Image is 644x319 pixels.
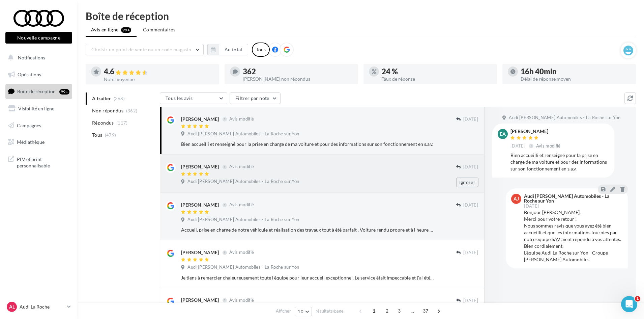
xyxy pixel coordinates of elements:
div: [PERSON_NAME] [181,163,219,170]
div: Note moyenne [104,77,214,82]
span: Audi [PERSON_NAME] Automobiles - La Roche sur Yon [187,217,299,223]
span: Choisir un point de vente ou un code magasin [91,47,191,52]
span: résultats/page [316,308,344,314]
a: Visibilité en ligne [4,102,74,116]
div: Tous [252,43,270,57]
span: (362) [126,108,138,113]
div: [PERSON_NAME] [510,129,562,134]
span: Avis modifié [229,116,254,122]
button: Tous les avis [160,92,227,104]
span: [DATE] [463,250,478,256]
a: PLV et print personnalisable [4,152,74,172]
span: EA [500,131,506,137]
span: Répondus [92,119,114,126]
div: Taux de réponse [382,77,492,81]
span: Non répondus [92,107,123,114]
a: Médiathèque [4,135,74,149]
button: Ignorer [456,178,478,187]
p: Audi La Roche [20,303,64,310]
button: Notifications [4,51,71,65]
span: AL [9,303,15,310]
span: (479) [105,132,116,138]
span: Audi [PERSON_NAME] Automobiles - La Roche sur Yon [187,131,299,137]
button: 10 [295,307,312,316]
a: Boîte de réception99+ [4,84,74,99]
span: 2 [382,305,392,316]
span: 10 [298,309,303,314]
span: Campagnes [17,122,41,128]
span: Notifications [18,55,45,60]
div: Je tiens à remercier chaleureusement toute l'équipe pour leur accueil exceptionnel. Le service ét... [181,274,434,281]
span: Tous [92,132,102,138]
div: Boîte de réception [86,11,636,21]
div: [PERSON_NAME] non répondus [243,77,353,81]
div: Bien accueilli et renseigné pour la prise en charge de ma voiture et pour des informations sur so... [510,152,609,172]
div: Bien accueilli et renseigné pour la prise en charge de ma voiture et pour des informations sur so... [181,141,434,148]
span: AJ [514,195,519,202]
span: [DATE] [463,298,478,304]
span: Tous les avis [166,95,193,101]
span: Avis modifié [229,164,254,169]
span: Audi [PERSON_NAME] Automobiles - La Roche sur Yon [509,115,620,121]
span: Opérations [18,72,41,77]
button: Au total [219,44,248,55]
span: [DATE] [463,116,478,123]
div: Bonjour [PERSON_NAME], Merci pour votre retour ! Nous sommes ravis que vous ayez été bien accueil... [524,209,622,263]
span: Commentaires [143,26,175,33]
div: 24 % [382,68,492,75]
div: Délai de réponse moyen [521,77,631,81]
div: Accueil, prise en charge de notre véhicule et réalisation des travaux tout à été parfait . Voitur... [181,227,434,233]
button: Choisir un point de vente ou un code magasin [86,44,204,55]
a: AL Audi La Roche [5,300,72,313]
span: [DATE] [524,204,539,208]
span: 3 [394,305,405,316]
span: Médiathèque [17,139,45,145]
div: 16h 40min [521,68,631,75]
div: 99+ [59,89,69,95]
div: Audi [PERSON_NAME] Automobiles - La Roche sur Yon [524,194,621,203]
span: Audi [PERSON_NAME] Automobiles - La Roche sur Yon [187,179,299,185]
span: Audi [PERSON_NAME] Automobiles - La Roche sur Yon [187,264,299,270]
div: [PERSON_NAME] [181,297,219,303]
span: 1 [635,296,640,301]
span: Boîte de réception [17,88,56,94]
span: PLV et print personnalisable [17,155,69,169]
button: Filtrer par note [230,92,281,104]
span: 37 [420,305,431,316]
button: Nouvelle campagne [5,32,72,44]
iframe: Intercom live chat [621,296,637,312]
a: Opérations [4,68,74,82]
span: Afficher [276,308,291,314]
span: [DATE] [463,164,478,170]
div: 4.6 [104,68,214,76]
span: 1 [369,305,379,316]
button: Au total [207,44,248,55]
span: Avis modifié [536,143,561,149]
span: Avis modifié [229,250,254,255]
div: [PERSON_NAME] [181,202,219,208]
span: (117) [116,120,128,126]
div: [PERSON_NAME] [181,116,219,123]
span: Avis modifié [229,297,254,303]
div: [PERSON_NAME] [181,249,219,256]
span: [DATE] [510,143,525,149]
span: ... [407,305,418,316]
div: 362 [243,68,353,75]
a: Campagnes [4,118,74,133]
span: [DATE] [463,202,478,208]
span: Avis modifié [229,202,254,208]
span: Visibilité en ligne [18,106,54,111]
